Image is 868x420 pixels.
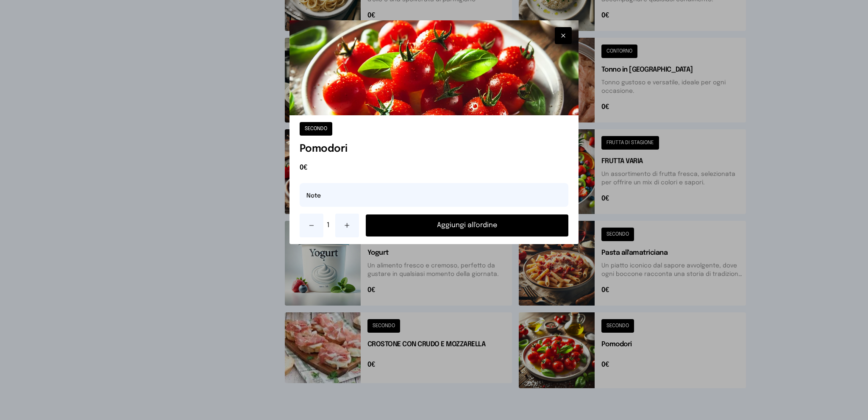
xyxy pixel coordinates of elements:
button: SECONDO [300,122,332,136]
h1: Pomodori [300,142,569,156]
img: Pomodori [289,20,579,115]
span: 1 [327,220,332,231]
button: Aggiungi all'ordine [366,214,569,236]
span: 0€ [300,163,569,173]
